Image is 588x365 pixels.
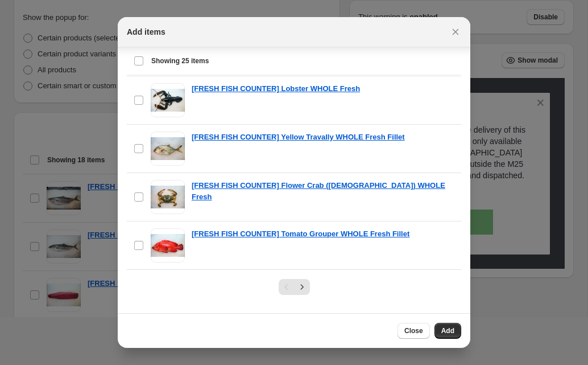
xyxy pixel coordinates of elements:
span: Showing 25 items [151,56,209,65]
h2: Add items [127,26,165,38]
a: [FRESH FISH COUNTER] Yellow Travally WHOLE Fresh Fillet [192,132,405,143]
button: Close [448,24,463,40]
a: [FRESH FISH COUNTER] Tomato Grouper WHOLE Fresh Fillet [192,228,409,240]
button: Close [397,323,430,339]
span: Close [404,326,423,335]
button: Next [294,279,310,295]
span: Add [441,326,454,335]
a: [FRESH FISH COUNTER] Flower Crab ([DEMOGRAPHIC_DATA]) WHOLE Fresh [192,180,454,203]
button: Add [434,323,461,339]
nav: Pagination [279,279,310,295]
a: [FRESH FISH COUNTER] Lobster WHOLE Fresh [192,83,360,95]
